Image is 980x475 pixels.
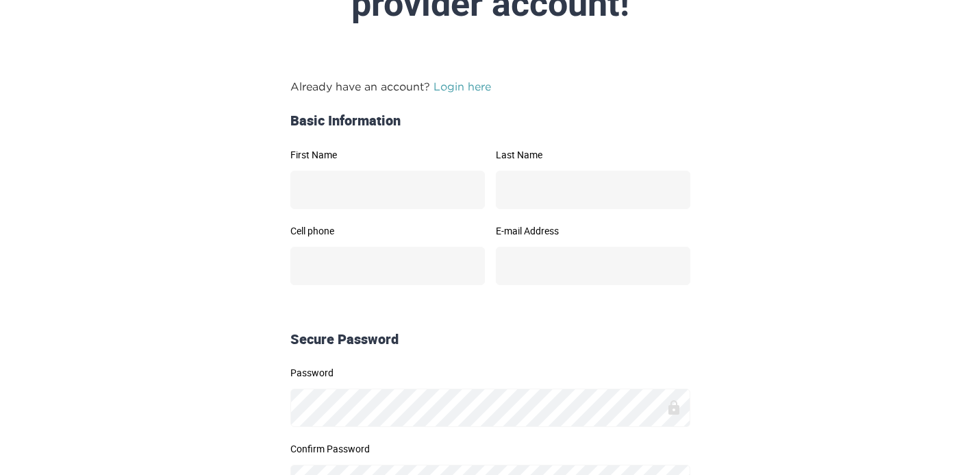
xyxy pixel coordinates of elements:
div: Basic Information [285,111,696,131]
label: First Name [290,150,485,160]
label: E-mail Address [496,226,690,236]
label: Cell phone [290,226,485,236]
label: Last Name [496,150,690,160]
a: Login here [434,80,491,93]
div: Secure Password [285,330,696,350]
label: Confirm Password [290,444,690,454]
label: Password [290,368,690,378]
p: Already have an account? [290,78,690,95]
